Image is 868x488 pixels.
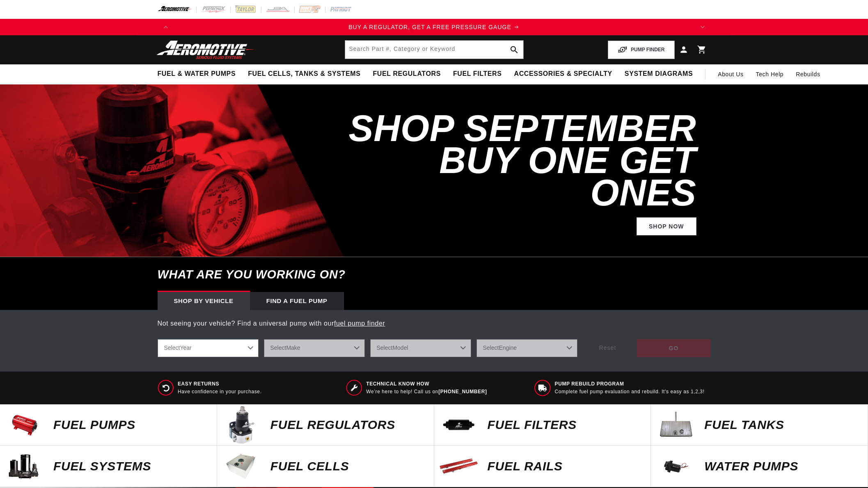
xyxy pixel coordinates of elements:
[637,217,696,236] a: Shop Now
[438,446,479,487] img: FUEL Rails
[434,446,651,487] a: FUEL Rails FUEL Rails
[53,419,208,431] p: Fuel Pumps
[174,23,694,32] a: BUY A REGULATOR, GET A FREE PRESSURE GAUGE
[178,381,262,388] span: Easy Returns
[370,339,471,357] select: Model
[334,320,385,327] a: fuel pump finder
[270,460,426,472] p: FUEL Cells
[750,64,790,84] summary: Tech Help
[366,64,447,84] summary: Fuel Regulators
[158,318,711,329] p: Not seeing your vehicle? Find a universal pump with our
[348,24,511,30] span: BUY A REGULATOR, GET A FREE PRESSURE GAUGE
[438,404,479,445] img: FUEL FILTERS
[221,404,262,445] img: FUEL REGULATORS
[158,292,250,310] div: Shop by vehicle
[158,339,259,357] select: Year
[655,404,696,445] img: Fuel Tanks
[447,64,508,84] summary: Fuel Filters
[158,70,236,78] span: Fuel & Water Pumps
[608,41,674,59] button: PUMP FINDER
[4,404,45,445] img: Fuel Pumps
[250,292,344,310] div: Find a Fuel Pump
[151,64,242,84] summary: Fuel & Water Pumps
[618,64,699,84] summary: System Diagrams
[53,460,208,472] p: Fuel Systems
[555,381,705,388] span: Pump Rebuild program
[217,446,434,487] a: FUEL Cells FUEL Cells
[434,404,651,446] a: FUEL FILTERS FUEL FILTERS
[655,446,696,487] img: Water Pumps
[158,19,174,35] button: Translation missing: en.sections.announcements.previous_announcement
[712,64,749,84] a: About Us
[242,64,366,84] summary: Fuel Cells, Tanks & Systems
[345,41,523,59] input: Search by Part Number, Category or Keyword
[4,446,45,487] img: Fuel Systems
[373,70,440,78] span: Fuel Regulators
[651,404,868,446] a: Fuel Tanks Fuel Tanks
[221,446,262,487] img: FUEL Cells
[453,70,502,78] span: Fuel Filters
[488,460,643,472] p: FUEL Rails
[514,70,612,78] span: Accessories & Specialty
[137,19,731,35] slideshow-component: Translation missing: en.sections.announcements.announcement_bar
[346,112,696,209] h2: SHOP SEPTEMBER BUY ONE GET ONES
[174,23,694,32] div: 1 of 4
[366,381,487,388] span: Technical Know How
[790,64,826,84] summary: Rebuilds
[174,23,694,32] div: Announcement
[137,257,731,292] h6: What are you working on?
[270,419,426,431] p: FUEL REGULATORS
[505,41,523,59] button: search button
[508,64,618,84] summary: Accessories & Specialty
[718,71,743,78] span: About Us
[651,446,868,487] a: Water Pumps Water Pumps
[756,70,784,79] span: Tech Help
[154,40,257,59] img: Aeromotive
[704,460,859,472] p: Water Pumps
[438,389,487,395] a: [PHONE_NUMBER]
[366,388,487,395] p: We’re here to help! Call us on
[625,70,693,78] span: System Diagrams
[555,388,705,395] p: Complete fuel pump evaluation and rebuild. It's easy as 1,2,3!
[694,19,711,35] button: Translation missing: en.sections.announcements.next_announcement
[476,339,577,357] select: Engine
[704,419,859,431] p: Fuel Tanks
[248,70,360,78] span: Fuel Cells, Tanks & Systems
[264,339,365,357] select: Make
[217,404,434,446] a: FUEL REGULATORS FUEL REGULATORS
[178,388,262,395] p: Have confidence in your purchase.
[488,419,643,431] p: FUEL FILTERS
[796,70,820,79] span: Rebuilds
